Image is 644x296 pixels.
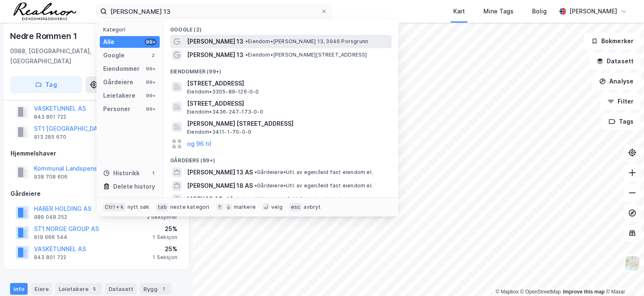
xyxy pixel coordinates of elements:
span: Eiendom • 3305-89-126-0-0 [187,88,259,95]
div: avbryt [304,204,321,210]
div: 919 666 544 [34,234,68,241]
span: Eiendom • [PERSON_NAME] 13, 3946 Porsgrunn [245,38,368,45]
div: 99+ [145,106,156,112]
div: esc [289,203,302,211]
div: Eiendommer (99+) [164,62,398,77]
span: [STREET_ADDRESS] [187,99,388,109]
div: Gårdeiere [103,77,133,87]
div: 938 708 606 [34,174,68,180]
button: Analyse [592,73,641,90]
div: Nedre Rommen 1 [10,29,79,43]
div: Eiendommer [103,64,140,74]
button: og 96 til [187,139,211,149]
div: Leietakere [103,91,135,101]
div: 913 285 670 [34,134,66,140]
div: Info [10,283,28,295]
button: Datasett [589,53,641,70]
div: Kategori [103,26,160,33]
div: Google (2) [164,20,398,35]
div: Delete history [113,182,155,192]
div: Datasett [105,283,137,295]
div: Kart [453,6,465,16]
div: 99+ [145,39,156,45]
button: Filter [600,93,641,110]
div: 5 [90,285,99,293]
a: Improve this map [563,289,605,295]
span: Eiendom • 3411-1-70-0-0 [187,129,251,135]
div: 2 Seksjoner [147,214,177,221]
div: 1 [159,285,168,293]
a: OpenStreetMap [520,289,561,295]
div: 0988, [GEOGRAPHIC_DATA], [GEOGRAPHIC_DATA] [10,46,118,66]
div: Gårdeiere [10,189,182,199]
span: [PERSON_NAME] 18 AS [187,181,253,191]
div: Historikk [103,168,140,178]
div: Personer [103,104,130,114]
div: 989 048 252 [34,214,67,221]
span: • [254,169,257,175]
div: 99+ [145,92,156,99]
div: Gårdeiere (99+) [164,151,398,166]
div: Kontrollprogram for chat [602,256,644,296]
div: 99+ [145,79,156,86]
div: 1 Seksjon [153,234,177,241]
span: MOEN 16 AS [187,194,222,204]
span: • [245,38,248,44]
span: • [224,196,226,202]
button: Tags [602,113,641,130]
span: Gårdeiere • Utl. av egen/leid fast eiendom el. [224,196,342,203]
div: Ctrl + k [103,203,126,211]
div: 2 [150,52,156,59]
div: Leietakere [55,283,102,295]
span: Gårdeiere • Utl. av egen/leid fast eiendom el. [254,182,373,189]
span: Eiendom • 3436-247-173-0-0 [187,109,263,115]
div: 25% [153,224,177,234]
img: realnor-logo.934646d98de889bb5806.png [13,3,76,20]
div: Google [103,50,125,60]
div: neste kategori [170,204,210,210]
div: markere [234,204,256,210]
div: Mine Tags [483,6,514,16]
div: 1 [150,170,156,177]
div: 843 801 722 [34,254,66,261]
div: 1 Seksjon [153,254,177,261]
span: • [254,182,257,189]
div: 25% [153,244,177,254]
div: velg [271,204,283,210]
span: [PERSON_NAME] 13 [187,36,244,47]
button: Bokmerker [584,33,641,49]
span: [STREET_ADDRESS] [187,78,388,88]
div: Bygg [140,283,171,295]
span: Gårdeiere • Utl. av egen/leid fast eiendom el. [254,169,373,176]
input: Søk på adresse, matrikkel, gårdeiere, leietakere eller personer [107,5,321,18]
div: tab [156,203,169,211]
div: nytt søk [127,204,150,210]
span: [PERSON_NAME] [STREET_ADDRESS] [187,119,388,129]
span: • [245,52,248,58]
iframe: Chat Widget [602,256,644,296]
div: 99+ [145,65,156,72]
div: 843 801 722 [34,114,66,120]
button: Tag [10,76,82,93]
a: Mapbox [496,289,519,295]
div: Bolig [532,6,547,16]
img: Z [624,255,640,271]
span: [PERSON_NAME] 13 [187,50,244,60]
div: [PERSON_NAME] [569,6,617,16]
span: [PERSON_NAME] 13 AS [187,167,253,177]
div: Eiere [31,283,52,295]
div: Alle [103,37,114,47]
div: Hjemmelshaver [10,148,182,158]
span: Eiendom • [PERSON_NAME][STREET_ADDRESS] [245,52,367,58]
